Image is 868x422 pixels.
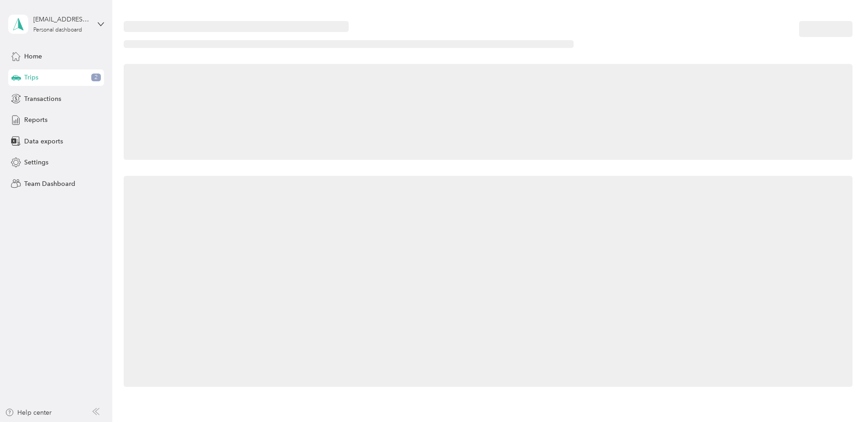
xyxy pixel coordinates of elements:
[24,73,38,82] span: Trips
[5,408,52,417] button: Help center
[24,158,48,167] span: Settings
[24,137,63,146] span: Data exports
[24,94,61,104] span: Transactions
[817,371,868,422] iframe: Everlance-gr Chat Button Frame
[24,115,47,125] span: Reports
[24,52,42,61] span: Home
[91,74,101,82] span: 2
[33,27,82,33] div: Personal dashboard
[33,15,90,24] div: [EMAIL_ADDRESS][DOMAIN_NAME]
[24,179,75,189] span: Team Dashboard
